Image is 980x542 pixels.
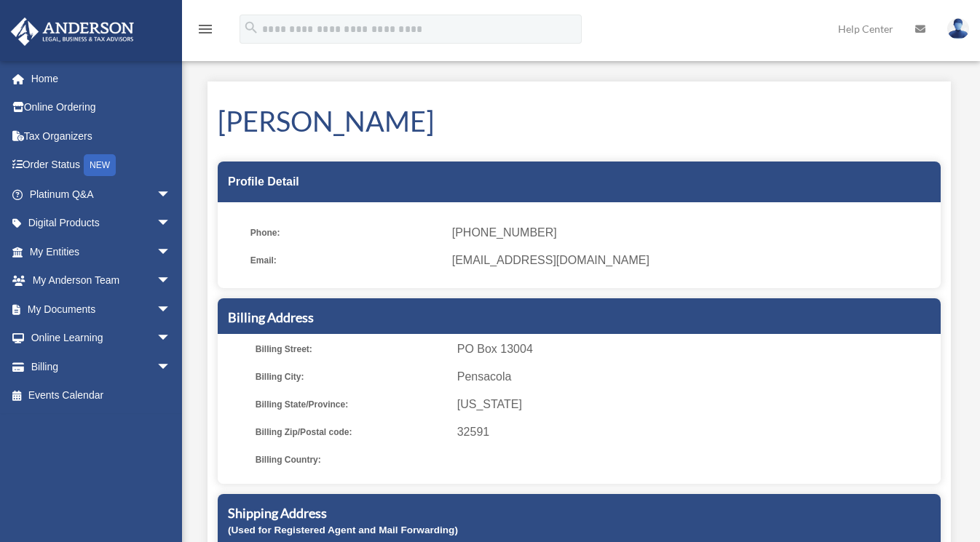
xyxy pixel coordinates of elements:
[84,154,116,176] div: NEW
[218,102,941,140] h1: [PERSON_NAME]
[256,367,447,387] span: Billing City:
[228,504,930,522] h5: Shipping Address
[10,151,193,180] a: Order StatusNEW
[256,422,447,442] span: Billing Zip/Postal code:
[218,162,941,202] div: Profile Detail
[197,20,214,38] i: menu
[10,266,193,295] a: My Anderson Teamarrow_drop_down
[10,295,193,324] a: My Documentsarrow_drop_down
[10,93,193,122] a: Online Ordering
[10,64,193,93] a: Home
[250,250,442,271] span: Email:
[228,308,930,327] h5: Billing Address
[457,339,936,359] span: PO Box 13004
[256,339,447,359] span: Billing Street:
[256,394,447,415] span: Billing State/Province:
[452,223,930,243] span: [PHONE_NUMBER]
[10,121,193,151] a: Tax Organizers
[256,450,447,470] span: Billing Country:
[10,381,193,410] a: Events Calendar
[457,394,936,415] span: [US_STATE]
[250,223,442,243] span: Phone:
[157,352,186,382] span: arrow_drop_down
[157,266,186,296] span: arrow_drop_down
[7,17,138,46] img: Anderson Advisors Platinum Portal
[157,180,186,210] span: arrow_drop_down
[157,324,186,354] span: arrow_drop_down
[157,295,186,324] span: arrow_drop_down
[452,250,930,271] span: [EMAIL_ADDRESS][DOMAIN_NAME]
[10,352,193,381] a: Billingarrow_drop_down
[228,525,458,535] small: (Used for Registered Agent and Mail Forwarding)
[10,237,193,266] a: My Entitiesarrow_drop_down
[157,237,186,267] span: arrow_drop_down
[243,20,259,36] i: search
[10,209,193,238] a: Digital Productsarrow_drop_down
[10,180,193,209] a: Platinum Q&Aarrow_drop_down
[10,324,193,353] a: Online Learningarrow_drop_down
[947,18,969,39] img: User Pic
[157,209,186,239] span: arrow_drop_down
[457,367,936,387] span: Pensacola
[457,422,936,442] span: 32591
[197,25,214,38] a: menu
